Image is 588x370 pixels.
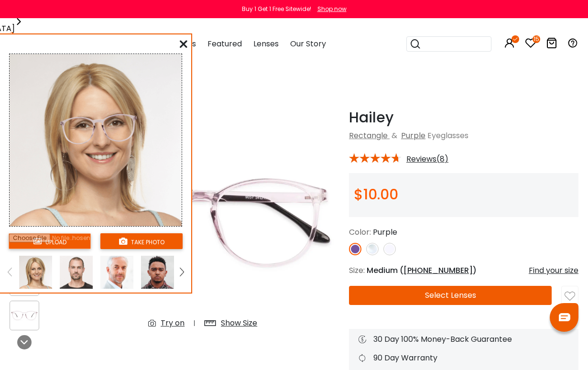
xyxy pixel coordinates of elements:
[161,317,185,329] div: Try on
[141,256,174,289] img: tryonModel2.png
[359,352,569,364] div: 90 Day Warranty
[349,265,365,276] span: Size:
[313,5,347,13] a: Shop now
[367,265,477,276] span: Medium ( )
[207,38,242,49] span: Featured
[354,184,398,205] span: $10.00
[55,104,143,152] img: original.png
[290,38,326,49] span: Our Story
[100,233,183,249] button: take photo
[317,5,347,13] div: Shop now
[529,265,578,276] div: Find your size
[401,130,425,141] a: Purple
[8,268,11,276] img: left.png
[9,233,91,249] button: upload
[427,130,468,141] span: Eyeglasses
[359,334,569,345] div: 30 Day 100% Money-Back Guarantee
[221,317,257,329] div: Show Size
[349,227,371,238] span: Color:
[100,256,133,289] img: tryonModel8.png
[60,256,93,289] img: tryonModel5.png
[10,54,182,226] img: tryonModel7.png
[403,265,473,276] span: [PHONE_NUMBER]
[253,38,279,49] span: Lenses
[180,268,184,276] img: right.png
[565,291,575,302] img: like
[19,256,52,289] img: tryonModel7.png
[349,286,552,305] button: Select Lenses
[349,109,578,126] h1: Hailey
[373,227,397,238] span: Purple
[242,5,311,13] div: Buy 1 Get 1 Free Sitewide!
[406,155,448,163] span: Reviews(8)
[390,130,399,141] span: &
[66,109,339,337] img: Hailey Purple TR Eyeglasses , UniversalBridgeFit Frames from ABBE Glasses
[559,313,570,321] img: chat
[525,39,536,50] a: 15
[10,32,88,56] img: abbeglasses.com
[349,130,388,141] a: Rectangle
[10,308,39,323] img: Hailey Purple TR Eyeglasses , UniversalBridgeFit Frames from ABBE Glasses
[533,35,540,43] i: 15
